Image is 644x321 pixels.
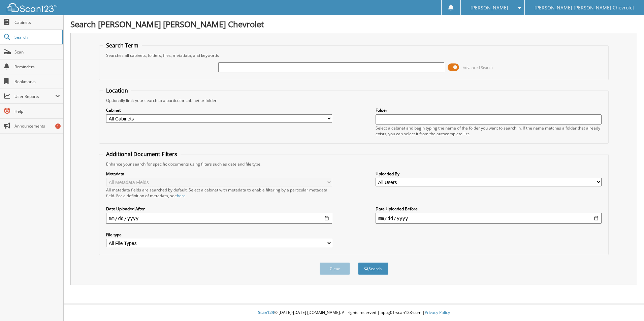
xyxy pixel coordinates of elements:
button: Clear [320,262,350,275]
legend: Search Term [103,42,142,49]
span: Help [14,108,60,114]
a: Privacy Policy [425,310,450,315]
label: File type [106,232,332,238]
div: Select a cabinet and begin typing the name of the folder you want to search in. If the name match... [376,125,602,137]
input: end [376,213,602,224]
span: [PERSON_NAME] [PERSON_NAME] Chevrolet [535,6,634,10]
div: Searches all cabinets, folders, files, metadata, and keywords [103,52,605,58]
span: User Reports [14,94,55,99]
img: scan123-logo-white.svg [7,3,57,12]
span: Announcements [14,123,60,129]
span: Search [14,34,59,40]
input: start [106,213,332,224]
iframe: Chat Widget [610,289,644,321]
span: Advanced Search [463,65,493,70]
div: 1 [55,123,61,129]
div: © [DATE]-[DATE] [DOMAIN_NAME]. All rights reserved | appg01-scan123-com | [64,305,644,321]
div: Optionally limit your search to a particular cabinet or folder [103,98,605,103]
span: Scan [14,49,60,55]
a: here [177,193,186,199]
span: Scan123 [258,310,274,315]
span: [PERSON_NAME] [471,6,508,10]
label: Date Uploaded After [106,206,332,212]
label: Date Uploaded Before [376,206,602,212]
div: All metadata fields are searched by default. Select a cabinet with metadata to enable filtering b... [106,187,332,199]
button: Search [358,262,388,275]
label: Metadata [106,171,332,177]
legend: Additional Document Filters [103,150,181,158]
label: Uploaded By [376,171,602,177]
span: Reminders [14,64,60,70]
label: Folder [376,107,602,113]
div: Enhance your search for specific documents using filters such as date and file type. [103,161,605,167]
span: Bookmarks [14,79,60,84]
label: Cabinet [106,107,332,113]
span: Cabinets [14,20,60,25]
legend: Location [103,87,131,94]
h1: Search [PERSON_NAME] [PERSON_NAME] Chevrolet [70,19,637,30]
